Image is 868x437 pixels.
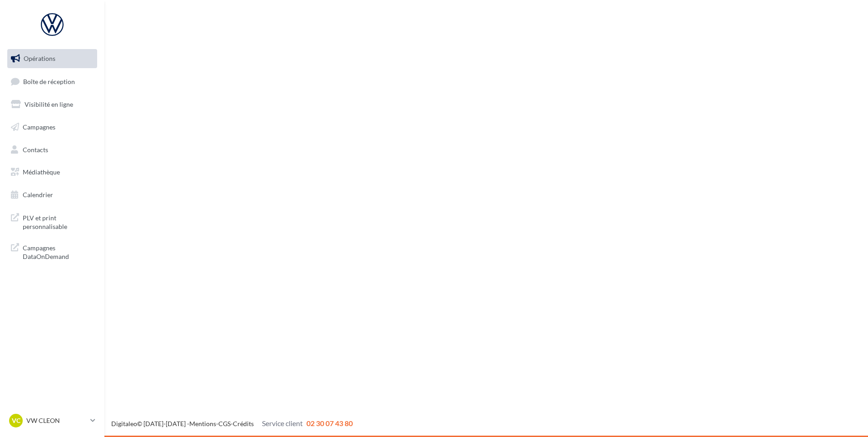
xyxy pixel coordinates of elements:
a: VC VW CLEON [7,412,97,429]
span: Visibilité en ligne [25,100,73,108]
a: Boîte de réception [5,72,99,91]
a: CGS [218,420,231,427]
a: Médiathèque [5,163,99,182]
p: VW CLEON [26,416,87,425]
span: Service client [262,419,303,427]
a: Campagnes DataOnDemand [5,238,99,265]
a: Campagnes [5,118,99,137]
span: Opérations [24,55,55,62]
span: © [DATE]-[DATE] - - - [111,420,353,427]
a: Digitaleo [111,420,137,427]
span: PLV et print personnalisable [23,212,94,231]
span: Contacts [23,145,48,153]
a: Mentions [189,420,216,427]
span: Campagnes [23,123,55,131]
span: Boîte de réception [23,77,75,85]
a: PLV et print personnalisable [5,208,99,235]
span: Médiathèque [23,168,60,176]
a: Visibilité en ligne [5,95,99,114]
span: Campagnes DataOnDemand [23,242,94,261]
a: Crédits [233,420,254,427]
a: Opérations [5,49,99,68]
a: Contacts [5,140,99,159]
span: Calendrier [23,191,53,199]
span: 02 30 07 43 80 [306,419,353,427]
a: Calendrier [5,185,99,204]
span: VC [12,416,20,425]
